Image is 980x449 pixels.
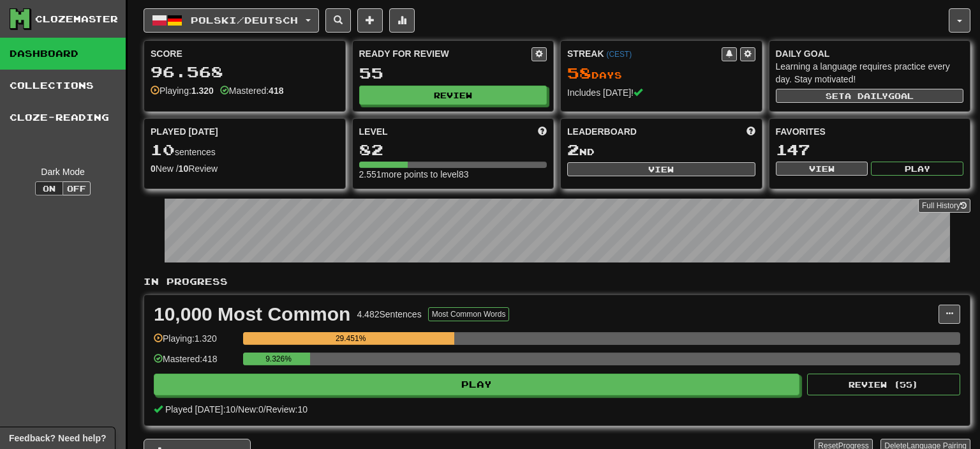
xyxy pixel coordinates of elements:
[918,199,970,213] a: Full History
[359,125,388,138] span: Level
[151,164,156,174] strong: 0
[325,8,351,33] button: Search sentences
[871,162,963,176] button: Play
[151,84,214,97] div: Playing:
[567,125,637,138] span: Leaderboard
[389,8,415,33] button: More stats
[165,404,235,415] span: Played [DATE]: 10
[247,332,454,345] div: 29.451%
[538,125,547,138] span: Score more points to level up
[359,65,547,81] div: 55
[428,307,510,321] button: Most Common Words
[247,353,310,365] div: 9.326%
[776,47,964,60] div: Daily Goal
[151,162,339,175] div: New / Review
[746,125,755,138] span: This week in points, UTC
[776,125,964,138] div: Favorites
[776,89,964,103] button: Seta dailygoal
[151,64,339,80] div: 96.568
[269,86,283,96] strong: 418
[151,125,218,138] span: Played [DATE]
[567,86,755,99] div: Includes [DATE]!
[151,47,339,60] div: Score
[154,374,799,395] button: Play
[63,181,91,195] button: Off
[567,162,755,176] button: View
[9,432,106,445] span: Open feedback widget
[357,308,421,321] div: 4.482 Sentences
[807,374,960,395] button: Review (55)
[35,181,63,195] button: On
[154,353,237,374] div: Mastered: 418
[154,332,237,353] div: Playing: 1.320
[151,141,175,158] span: 10
[191,86,214,96] strong: 1.320
[264,404,266,415] span: /
[151,142,339,158] div: sentences
[179,164,189,174] strong: 10
[144,275,970,288] p: In Progress
[235,404,238,415] span: /
[220,84,284,97] div: Mastered:
[144,8,319,33] button: Polski/Deutsch
[359,142,547,158] div: 82
[238,404,264,415] span: New: 0
[776,142,964,158] div: 147
[567,47,722,60] div: Streak
[266,404,308,415] span: Review: 10
[154,305,350,324] div: 10,000 Most Common
[606,50,632,59] a: (CEST)
[357,8,383,33] button: Add sentence to collection
[35,13,118,26] div: Clozemaster
[845,91,888,100] span: a daily
[776,162,868,176] button: View
[567,142,755,158] div: nd
[567,64,591,82] span: 58
[10,165,116,178] div: Dark Mode
[359,168,547,181] div: 2.551 more points to level 83
[776,60,964,86] div: Learning a language requires practice every day. Stay motivated!
[359,47,532,60] div: Ready for Review
[567,141,579,158] span: 2
[567,65,755,82] div: Day s
[359,86,547,105] button: Review
[191,15,298,26] span: Polski / Deutsch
